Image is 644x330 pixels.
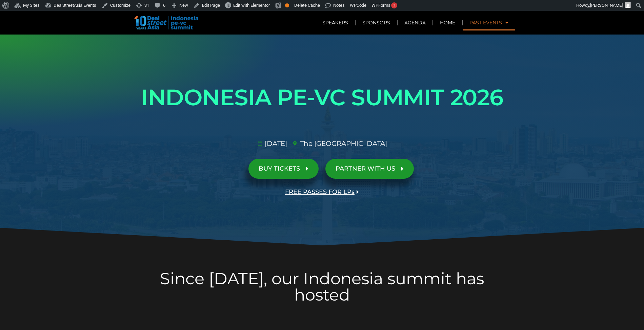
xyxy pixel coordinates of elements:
span: [PERSON_NAME] [590,3,623,8]
a: PARTNER WITH US [325,159,414,179]
a: BUY TICKETS [248,159,319,179]
h2: Since [DATE], our Indonesia summit has hosted [132,270,512,303]
a: Agenda [398,15,432,30]
a: FREE PASSES FOR LPs [275,182,369,202]
a: Home [433,15,462,30]
span: PARTNER WITH US [336,166,395,172]
div: OK [285,3,289,7]
span: The [GEOGRAPHIC_DATA]​ [298,138,387,149]
span: Edit with Elementor [233,3,270,8]
span: [DATE]​ [263,138,287,149]
a: Past Events [463,15,515,30]
a: Sponsors [356,15,397,30]
div: 3 [391,2,397,8]
h1: INDONESIA PE-VC SUMMIT 2026 [132,79,512,116]
a: Speakers [316,15,355,30]
span: FREE PASSES FOR LPs [285,189,355,195]
span: BUY TICKETS [259,166,300,172]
